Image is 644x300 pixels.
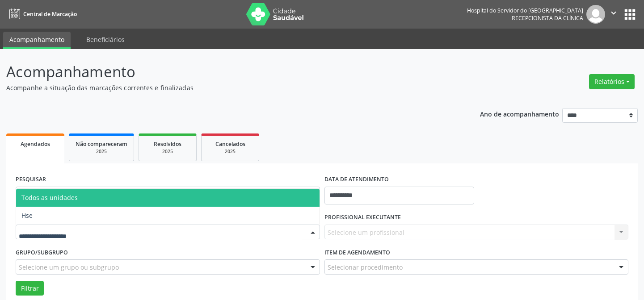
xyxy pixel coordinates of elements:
p: Acompanhe a situação das marcações correntes e finalizadas [6,83,448,92]
button: apps [622,7,638,22]
span: Central de Marcação [23,10,77,18]
span: Selecione um grupo ou subgrupo [19,262,119,272]
span: Resolvidos [154,140,181,148]
label: PROFISSIONAL EXECUTANTE [324,211,401,225]
a: Central de Marcação [6,7,77,21]
button: Relatórios [589,74,635,89]
label: Item de agendamento [324,246,390,259]
div: 2025 [76,148,127,155]
p: Ano de acompanhamento [480,108,559,119]
span: Cancelados [215,140,245,148]
i:  [609,8,619,18]
a: Acompanhamento [3,32,71,49]
span: Não compareceram [76,140,127,148]
p: Acompanhamento [6,61,448,83]
span: Hse [21,211,33,220]
label: PESQUISAR [16,173,46,187]
div: Hospital do Servidor do [GEOGRAPHIC_DATA] [467,7,583,14]
span: Todos as unidades [21,193,78,202]
a: Beneficiários [80,32,131,47]
div: 2025 [145,148,190,155]
span: Recepcionista da clínica [512,14,583,22]
button:  [605,5,622,24]
div: 2025 [208,148,253,155]
img: img [586,5,605,24]
span: Agendados [21,140,50,148]
button: Filtrar [16,281,44,296]
span: Selecionar procedimento [328,262,403,272]
label: DATA DE ATENDIMENTO [324,173,389,187]
label: Grupo/Subgrupo [16,246,68,259]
